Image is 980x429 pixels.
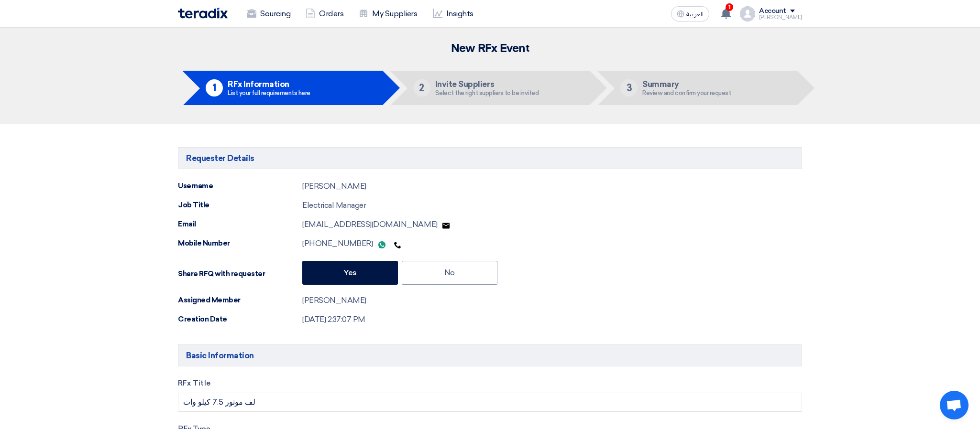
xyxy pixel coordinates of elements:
div: [PERSON_NAME] [302,181,366,192]
h5: Basic Information [178,344,802,366]
div: List your full requirements here [228,90,310,96]
img: Teradix logo [178,8,228,19]
a: Sourcing [239,3,298,24]
h5: Summary [642,80,731,88]
img: profile_test.png [740,6,755,21]
div: Share RFQ with requester [178,268,302,279]
div: [EMAIL_ADDRESS][DOMAIN_NAME] [302,219,453,230]
button: العربية [671,6,709,21]
h2: New RFx Event [178,42,802,55]
input: e.g. New ERP System, Server Visualization Project... [178,393,802,412]
a: My Suppliers [351,3,425,24]
h5: Invite Suppliers [435,80,539,88]
div: Account [759,7,786,15]
label: No [402,261,497,285]
div: [DATE] 2:37:07 PM [302,314,365,325]
label: RFx Title [178,378,802,389]
a: Orders [298,3,351,24]
h5: Requester Details [178,147,802,169]
div: 3 [620,79,638,97]
div: [PERSON_NAME] [759,15,802,20]
div: Job Title [178,200,302,211]
a: Open chat [940,391,969,419]
div: Creation Date [178,314,302,325]
div: Username [178,181,302,192]
div: Assigned Member [178,295,302,306]
h5: RFx Information [228,80,310,88]
div: [PHONE_NUMBER] [302,238,405,249]
div: 1 [206,79,223,97]
div: 2 [413,79,430,97]
a: Insights [425,3,481,24]
div: Review and confirm your request [642,90,731,96]
span: 1 [726,3,733,11]
div: [PERSON_NAME] [302,295,366,306]
div: Select the right suppliers to be invited [435,90,539,96]
span: العربية [686,11,704,18]
div: Email [178,219,302,230]
label: Yes [302,261,398,285]
div: Electrical Manager [302,200,366,211]
div: Mobile Number [178,238,302,249]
